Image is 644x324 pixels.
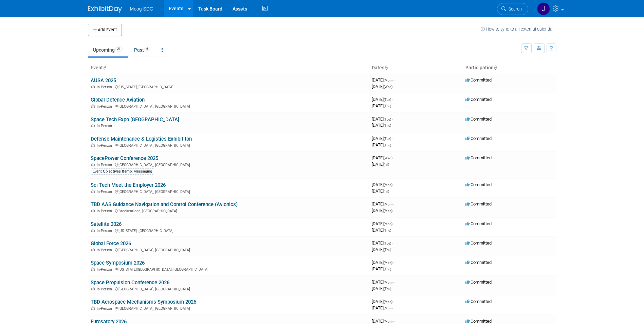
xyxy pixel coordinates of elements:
a: SpacePower Conference 2025 [91,155,158,161]
span: In-Person [97,104,114,109]
span: (Mon) [384,320,392,323]
div: [GEOGRAPHIC_DATA], [GEOGRAPHIC_DATA] [91,142,366,148]
span: (Tue) [384,241,391,245]
span: Moog SDG [130,6,153,12]
span: (Mon) [384,183,392,187]
span: [DATE] [372,97,393,102]
span: [DATE] [372,142,391,147]
img: In-Person Event [91,248,95,251]
a: Upcoming21 [88,43,128,56]
span: [DATE] [372,136,393,141]
a: Space Tech Expo [GEOGRAPHIC_DATA] [91,116,179,123]
span: - [392,136,393,141]
span: Committed [465,116,492,122]
span: Committed [465,97,492,102]
a: Space Propulsion Conference 2026 [91,280,169,286]
span: Committed [465,182,492,187]
img: In-Person Event [91,229,95,232]
div: [GEOGRAPHIC_DATA], [GEOGRAPHIC_DATA] [91,188,366,194]
a: TBD Aerospace Mechanisms Symposium 2026 [91,299,196,305]
th: Participation [463,62,556,74]
span: Search [506,6,522,12]
a: Search [497,3,528,15]
span: [DATE] [372,162,389,167]
th: Event [88,62,369,74]
span: [DATE] [372,280,394,285]
img: In-Person Event [91,267,95,271]
span: (Thu) [384,229,391,232]
span: Committed [465,221,492,226]
span: (Mon) [384,222,392,226]
span: [DATE] [372,266,391,271]
img: In-Person Event [91,306,95,310]
span: - [393,201,394,206]
a: Satellite 2026 [91,221,122,227]
a: Sort by Participation Type [494,65,497,70]
span: In-Person [97,143,114,148]
span: (Tue) [384,98,391,102]
span: [DATE] [372,103,391,108]
span: Committed [465,299,492,304]
th: Dates [369,62,463,74]
a: Space Symposium 2026 [91,260,145,266]
span: Committed [465,240,492,246]
a: How to sync to an external calendar... [481,26,556,32]
div: [GEOGRAPHIC_DATA], [GEOGRAPHIC_DATA] [91,247,366,252]
a: Global Force 2026 [91,240,131,247]
a: AUSA 2025 [91,77,116,84]
img: In-Person Event [91,287,95,290]
span: (Thu) [384,248,391,252]
span: (Thu) [384,104,391,108]
span: (Mon) [384,306,392,310]
a: Global Defence Aviation [91,97,145,103]
button: Add Event [88,24,122,36]
a: Defense Maintenance & Logistics Exhibititon [91,136,192,142]
span: (Thu) [384,124,391,127]
span: [DATE] [372,305,392,310]
span: - [392,116,393,122]
span: (Mon) [384,261,392,265]
div: [GEOGRAPHIC_DATA], [GEOGRAPHIC_DATA] [91,103,366,109]
span: [DATE] [372,286,391,291]
span: In-Person [97,306,114,311]
span: (Tue) [384,137,391,141]
span: (Mon) [384,202,392,206]
a: Sci Tech Meet the Employer 2026 [91,182,166,188]
a: Sort by Event Name [103,65,106,70]
span: [DATE] [372,299,394,304]
span: Committed [465,155,492,160]
span: (Mon) [384,300,392,304]
span: (Wed) [384,156,392,160]
span: (Mon) [384,281,392,284]
div: Event Objectives &amp; Messaging [91,168,154,175]
span: - [393,299,394,304]
span: In-Person [97,190,114,194]
span: Committed [465,280,492,285]
span: Committed [465,319,492,324]
span: [DATE] [372,188,389,194]
a: TBD AAS Guidance Navigation and Control Conference (Avionics) [91,201,238,208]
span: - [392,97,393,102]
span: [DATE] [372,123,391,128]
span: 6 [144,47,150,52]
span: [DATE] [372,208,392,213]
span: Committed [465,77,492,83]
span: (Mon) [384,209,392,213]
span: Committed [465,201,492,206]
span: [DATE] [372,247,391,252]
span: [DATE] [372,228,391,233]
span: - [393,280,394,285]
span: (Tue) [384,118,391,121]
img: In-Person Event [91,124,95,127]
span: (Thu) [384,143,391,147]
a: Past6 [129,43,155,56]
span: In-Person [97,209,114,213]
span: [DATE] [372,240,393,246]
img: In-Person Event [91,104,95,108]
div: [GEOGRAPHIC_DATA], [GEOGRAPHIC_DATA] [91,286,366,291]
span: (Thu) [384,287,391,291]
span: (Fri) [384,190,389,193]
span: - [392,240,393,246]
img: In-Person Event [91,163,95,166]
span: - [393,260,394,265]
